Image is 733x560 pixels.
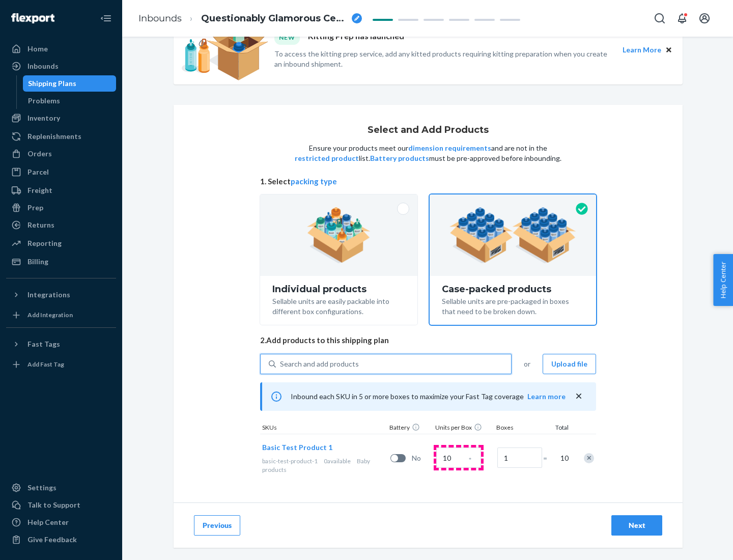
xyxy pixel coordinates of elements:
[27,131,81,142] div: Replenishments
[272,294,405,317] div: Sellable units are easily packable into different box configurations.
[262,457,318,465] span: basic-test-product-1
[6,182,116,199] a: Freight
[6,287,116,303] button: Integrations
[27,220,54,230] div: Returns
[280,359,359,369] div: Search and add products
[6,531,116,548] button: Give Feedback
[6,356,116,373] a: Add Fast Tag
[6,235,116,251] a: Reporting
[494,423,545,434] div: Boxes
[620,520,654,530] div: Next
[6,58,116,74] a: Inbounds
[291,176,337,187] button: packing type
[497,447,542,468] input: Number of boxes
[260,176,596,187] span: 1. Select
[295,153,359,163] button: restricted product
[262,443,332,452] span: Basic Test Product 1
[6,110,116,126] a: Inventory
[274,49,613,69] p: To access the kitting prep service, add any kitted products requiring kitting preparation when yo...
[6,254,116,270] a: Billing
[262,457,386,474] div: Baby products
[6,200,116,216] a: Prep
[27,290,70,300] div: Integrations
[260,423,387,434] div: SKUs
[6,128,116,145] a: Replenishments
[324,457,351,465] span: 0 available
[713,254,733,306] button: Help Center
[27,360,64,369] div: Add Fast Tag
[6,480,116,496] a: Settings
[194,515,240,536] button: Previous
[442,284,584,294] div: Case-packed products
[308,31,404,44] p: Kitting Prep has launched
[611,515,662,536] button: Next
[545,423,571,434] div: Total
[387,423,433,434] div: Battery
[27,185,52,195] div: Freight
[96,8,116,29] button: Close Navigation
[23,93,117,109] a: Problems
[672,8,692,29] button: Open notifications
[23,75,117,92] a: Shipping Plans
[524,359,530,369] span: or
[260,335,596,346] span: 2. Add products to this shipping plan
[650,8,670,29] button: Open Search Box
[6,146,116,162] a: Orders
[368,125,489,135] h1: Select and Add Products
[27,203,43,213] div: Prep
[527,391,566,402] button: Learn more
[574,391,584,402] button: close
[27,483,57,493] div: Settings
[408,143,491,153] button: dimension requirements
[27,311,73,319] div: Add Integration
[6,497,116,513] a: Talk to Support
[27,500,80,510] div: Talk to Support
[6,217,116,233] a: Returns
[27,149,52,159] div: Orders
[436,447,481,468] input: Case Quantity
[294,143,562,163] p: Ensure your products meet our and are not in the list. must be pre-approved before inbounding.
[262,442,332,453] button: Basic Test Product 1
[27,257,48,267] div: Billing
[623,44,661,55] button: Learn More
[6,164,116,180] a: Parcel
[27,113,60,123] div: Inventory
[584,453,594,463] div: Remove Item
[27,44,48,54] div: Home
[370,153,429,163] button: Battery products
[27,167,49,177] div: Parcel
[274,31,300,44] div: NEW
[28,96,60,106] div: Problems
[201,12,348,25] span: Questionably Glamorous Centipede
[543,354,596,374] button: Upload file
[543,453,553,463] span: =
[138,13,182,24] a: Inbounds
[412,453,432,463] span: No
[27,238,62,248] div: Reporting
[307,207,371,263] img: individual-pack.facf35554cb0f1810c75b2bd6df2d64e.png
[442,294,584,317] div: Sellable units are pre-packaged in boxes that need to be broken down.
[272,284,405,294] div: Individual products
[558,453,569,463] span: 10
[6,514,116,530] a: Help Center
[11,13,54,23] img: Flexport logo
[27,517,69,527] div: Help Center
[694,8,715,29] button: Open account menu
[6,336,116,352] button: Fast Tags
[433,423,494,434] div: Units per Box
[27,61,59,71] div: Inbounds
[663,44,674,55] button: Close
[260,382,596,411] div: Inbound each SKU in 5 or more boxes to maximize your Fast Tag coverage
[6,41,116,57] a: Home
[27,535,77,545] div: Give Feedback
[449,207,576,263] img: case-pack.59cecea509d18c883b923b81aeac6d0b.png
[6,307,116,323] a: Add Integration
[28,78,76,89] div: Shipping Plans
[130,4,370,34] ol: breadcrumbs
[27,339,60,349] div: Fast Tags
